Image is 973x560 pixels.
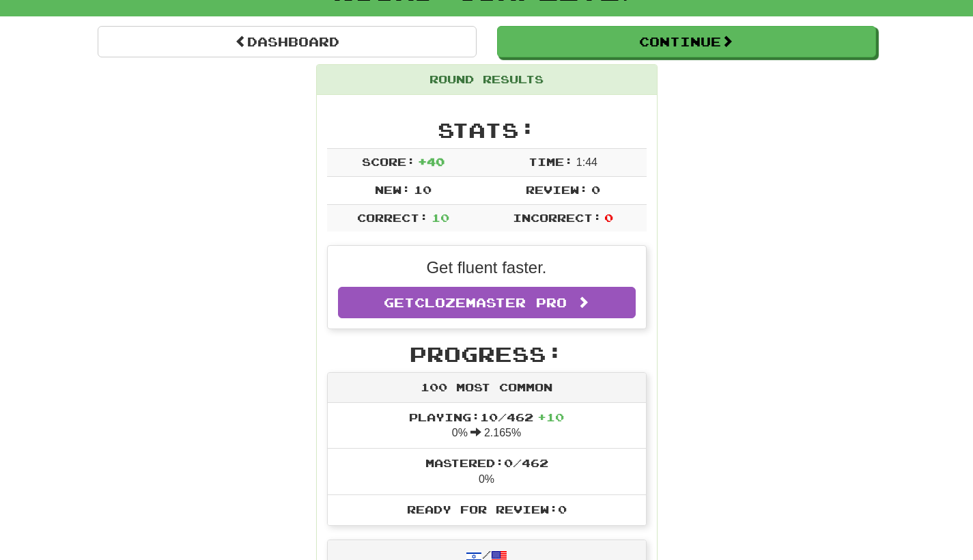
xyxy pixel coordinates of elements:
[327,343,647,365] h2: Progress:
[513,211,602,224] span: Incorrect:
[591,183,600,196] span: 0
[418,155,445,168] span: + 40
[98,26,477,57] a: Dashboard
[317,65,657,95] div: Round Results
[414,295,567,310] span: Clozemaster Pro
[327,119,647,141] h2: Stats:
[537,410,564,423] span: + 10
[604,211,613,224] span: 0
[328,403,646,449] li: 0% 2.165%
[407,503,567,516] span: Ready for Review: 0
[357,211,428,224] span: Correct:
[526,183,588,196] span: Review:
[576,156,597,168] span: 1 : 44
[338,287,636,318] a: GetClozemaster Pro
[328,373,646,403] div: 100 Most Common
[432,211,449,224] span: 10
[375,183,410,196] span: New:
[409,410,564,423] span: Playing: 10 / 462
[528,155,573,168] span: Time:
[328,448,646,495] li: 0%
[414,183,432,196] span: 10
[338,256,636,279] p: Get fluent faster.
[425,456,548,469] span: Mastered: 0 / 462
[362,155,415,168] span: Score:
[497,26,876,57] button: Continue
